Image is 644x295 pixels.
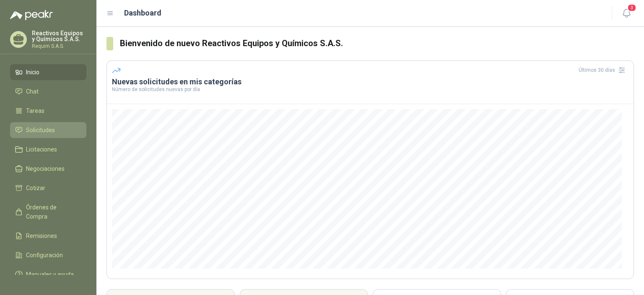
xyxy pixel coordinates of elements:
[579,63,628,77] div: Últimos 30 días
[10,199,86,225] a: Órdenes de Compra
[627,4,636,12] span: 3
[124,7,161,19] h1: Dashboard
[32,30,86,42] p: Reactivos Equipos y Químicos S.A.S.
[619,6,634,21] button: 3
[10,247,86,263] a: Configuración
[10,122,86,138] a: Solicitudes
[26,183,45,193] span: Cotizar
[120,37,634,50] h3: Bienvenido de nuevo Reactivos Equipos y Químicos S.A.S.
[26,164,65,173] span: Negociaciones
[26,87,39,96] span: Chat
[10,161,86,177] a: Negociaciones
[26,68,39,77] span: Inicio
[32,44,86,49] p: Requim S.A.S.
[26,145,57,154] span: Licitaciones
[26,251,63,260] span: Configuración
[10,64,86,80] a: Inicio
[10,10,53,20] img: Logo peakr
[10,266,86,282] a: Manuales y ayuda
[26,203,78,221] span: Órdenes de Compra
[112,77,628,87] h3: Nuevas solicitudes en mis categorías
[10,180,86,196] a: Cotizar
[26,125,55,135] span: Solicitudes
[26,231,57,240] span: Remisiones
[10,103,86,119] a: Tareas
[10,141,86,157] a: Licitaciones
[112,87,628,92] p: Número de solicitudes nuevas por día
[10,84,86,99] a: Chat
[10,228,86,244] a: Remisiones
[26,106,44,115] span: Tareas
[26,270,74,279] span: Manuales y ayuda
